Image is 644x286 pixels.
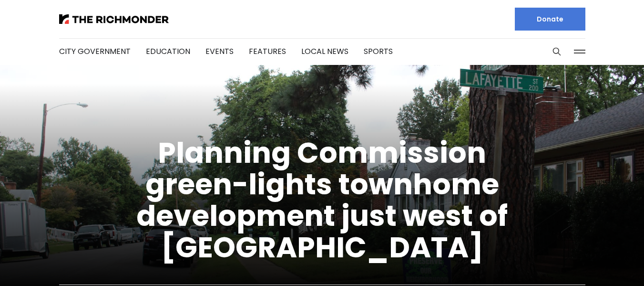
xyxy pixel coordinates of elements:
[406,239,644,286] iframe: portal-trigger
[364,46,393,57] a: Sports
[515,8,585,31] a: Donate
[205,46,234,57] a: Events
[59,46,131,57] a: City Government
[249,46,286,57] a: Features
[301,46,348,57] a: Local News
[59,14,169,24] img: The Richmonder
[550,44,564,59] button: Search this site
[136,133,508,267] a: Planning Commission green-lights townhome development just west of [GEOGRAPHIC_DATA]
[146,46,190,57] a: Education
